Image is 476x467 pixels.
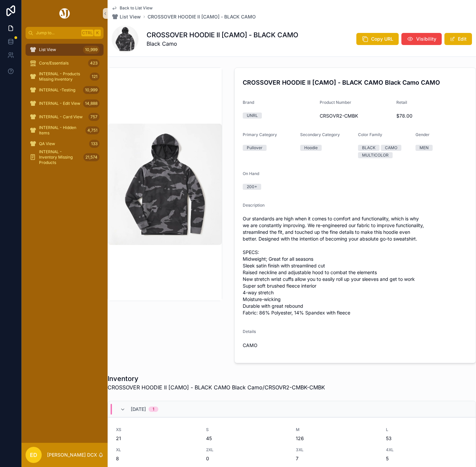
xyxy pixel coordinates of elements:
span: 126 [296,435,378,442]
button: Jump to...CtrlK [26,27,104,39]
div: BLACK [362,145,375,151]
img: App logo [58,8,71,19]
a: Back to List View [112,5,153,11]
div: Pullover [247,145,263,151]
div: 10,999 [83,86,100,94]
div: CAMO [385,145,397,151]
span: Copy URL [371,36,393,42]
span: XL [116,447,198,453]
a: QA View133 [26,138,104,150]
span: CRSOVR2-CMBK [320,113,391,119]
div: 757 [88,113,100,121]
span: QA View [39,141,55,146]
span: L [386,427,468,432]
div: 1 [153,407,154,412]
span: List View [120,13,141,20]
span: Gender [415,132,430,137]
a: List View [112,13,141,20]
div: 133 [89,140,100,148]
span: 0 [206,455,288,462]
span: Retail [396,100,407,105]
span: 5 [386,455,468,462]
a: INTERNAL - Card View757 [26,111,104,123]
span: INTERNAL - Inventory Missing Products [39,149,81,165]
span: INTERNAL - Edit View [39,101,80,106]
div: 10,999 [83,46,100,54]
span: Visibility [416,36,436,42]
span: CROSSOVER HOODIE II [CAMO] - BLACK CAMO Black Camo/CRSOVR2-CMBK-CMBK [108,383,325,391]
div: 14,888 [83,99,100,108]
span: INTERNAL - Products Missing Inventory [39,71,87,82]
span: Color Family [358,132,382,137]
span: 21 [116,435,198,442]
span: [DATE] [131,406,146,413]
span: S [206,427,288,432]
h1: Inventory [108,374,325,383]
span: Product Number [320,100,351,105]
h4: CROSSOVER HOODIE II [CAMO] - BLACK CAMO Black Camo CAMO [243,78,468,87]
span: 3XL [296,447,378,453]
span: XS [116,427,198,432]
a: INTERNAL - Hidden Items4,751 [26,124,104,136]
span: 4XL [386,447,468,453]
a: INTERNAL - Edit View14,888 [26,97,104,110]
a: CROSSOVER HOODIE II [CAMO] - BLACK CAMO [148,13,256,20]
div: UNRL [247,113,258,119]
button: Copy URL [356,33,399,45]
span: 8 [116,455,198,462]
span: 2XL [206,447,288,453]
span: Secondary Category [300,132,340,137]
span: Ctrl [81,30,93,36]
span: Back to List View [120,5,153,11]
span: Our standards are high when it comes to comfort and functionality, which is why we are constantly... [243,215,468,316]
img: CROSSOVER-HOODIE-2-BLACK-CAMO.webp [108,124,222,245]
span: $78.00 [396,113,468,119]
div: MULTICOLOR [362,152,389,158]
h1: CROSSOVER HOODIE II [CAMO] - BLACK CAMO [147,30,298,40]
div: MEN [420,145,429,151]
div: Hoodie [304,145,318,151]
span: K [95,30,100,36]
span: Description [243,203,265,208]
div: 4,751 [85,126,100,134]
span: Primary Category [243,132,277,137]
span: INTERNAL - Hidden Items [39,125,83,136]
a: List View10,999 [26,44,104,56]
span: List View [39,47,56,52]
a: Core/Essentials423 [26,57,104,69]
span: INTERNAL - Card View [39,114,83,120]
span: Core/Essentials [39,60,69,66]
span: 7 [296,455,378,462]
span: Details [243,329,256,334]
div: scrollable content [22,39,108,172]
span: M [296,427,378,432]
span: Brand [243,100,254,105]
button: Edit [444,33,472,45]
span: 53 [386,435,468,442]
div: 21,574 [83,153,100,161]
div: 200+ [247,184,257,190]
span: 45 [206,435,288,442]
p: [PERSON_NAME] DCX [47,452,97,458]
span: ED [30,451,37,459]
a: INTERNAL - Products Missing Inventory121 [26,71,104,83]
a: INTERNAL - Inventory Missing Products21,574 [26,151,104,163]
span: INTERNAL -Testing [39,87,75,93]
a: INTERNAL -Testing10,999 [26,84,104,96]
p: CAMO [243,342,468,349]
button: Visibility [401,33,442,45]
span: On Hand [243,171,259,176]
span: Black Camo [147,40,298,48]
div: 121 [90,73,100,81]
div: 423 [88,59,100,67]
span: Jump to... [36,30,79,36]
